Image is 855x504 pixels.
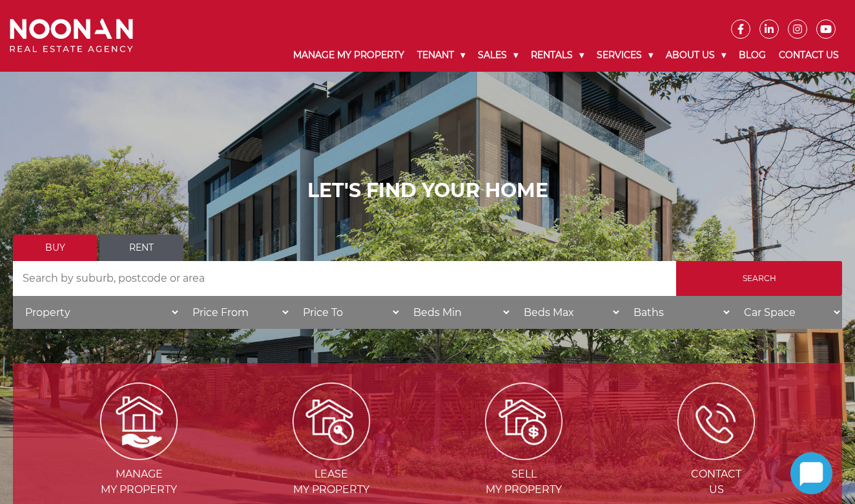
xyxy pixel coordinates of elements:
[677,383,755,460] img: ICONS
[44,414,234,496] a: Managemy Property
[590,39,659,72] a: Services
[236,414,426,496] a: Leasemy Property
[287,39,411,72] a: Manage My Property
[236,467,426,498] span: Lease my Property
[659,39,732,72] a: About Us
[100,383,178,460] img: Manage my Property
[429,414,619,496] a: Sellmy Property
[13,179,842,202] h1: LET'S FIND YOUR HOME
[13,261,676,296] input: Search by suburb, postcode or area
[485,383,562,460] img: Sell my property
[99,235,183,261] a: Rent
[471,39,524,72] a: Sales
[13,235,97,261] a: Buy
[621,467,811,498] span: Contact Us
[772,39,845,72] a: Contact Us
[10,19,133,53] img: Noonan Real Estate Agency
[293,383,370,460] img: Lease my property
[676,261,842,296] input: Search
[524,39,590,72] a: Rentals
[44,467,234,498] span: Manage my Property
[621,414,811,496] a: ContactUs
[732,39,772,72] a: Blog
[411,39,471,72] a: Tenant
[429,467,619,498] span: Sell my Property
